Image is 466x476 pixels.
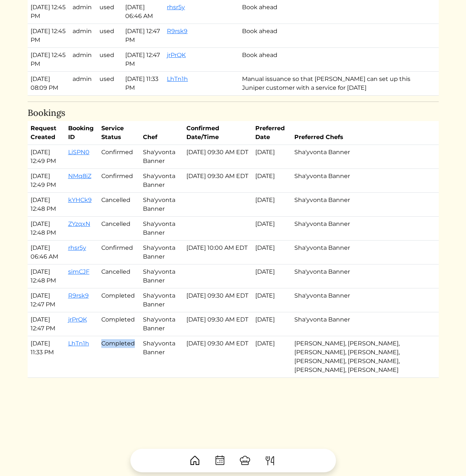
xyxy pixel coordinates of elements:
td: Sha'yvonta Banner [291,264,432,288]
th: Confirmed Date/Time [183,121,252,145]
th: Service Status [98,121,140,145]
a: LhTn1h [167,75,188,82]
a: jrPrQK [167,51,186,58]
a: simCJF [68,268,90,275]
td: admin [70,24,97,47]
td: Cancelled [98,193,140,217]
td: [DATE] [252,217,291,241]
td: Completed [98,336,140,378]
td: Sha'yvonta Banner [291,169,432,193]
td: Sha'yvonta Banner [291,241,432,264]
a: LhTn1h [68,340,89,347]
td: [DATE] 12:45 PM [28,47,70,71]
td: [DATE] 10:00 AM EDT [183,241,252,264]
td: [DATE] 09:30 AM EDT [183,336,252,378]
td: Sha'yvonta Banner [140,336,183,378]
th: Request Created [28,121,65,145]
th: Booking ID [65,121,98,145]
td: [DATE] [252,264,291,288]
img: ChefHat-a374fb509e4f37eb0702ca99f5f64f3b6956810f32a249b33092029f8484b388.svg [239,455,251,466]
td: Book ahead [239,24,432,47]
td: [DATE] 12:49 PM [28,169,65,193]
td: [DATE] [252,193,291,217]
a: rhsr5y [68,244,86,251]
td: [DATE] 12:47 PM [28,288,65,312]
td: Sha'yvonta Banner [140,193,183,217]
h4: Bookings [28,108,439,118]
img: House-9bf13187bcbb5817f509fe5e7408150f90897510c4275e13d0d5fca38e0b5951.svg [189,455,201,466]
a: kYHCk9 [68,196,92,203]
a: R9rsk9 [68,292,89,299]
td: admin [70,71,97,95]
td: Sha'yvonta Banner [291,145,432,169]
td: [DATE] 09:30 AM EDT [183,145,252,169]
td: Sha'yvonta Banner [140,312,183,336]
td: [DATE] [252,169,291,193]
a: jrPrQK [68,316,87,323]
td: used [97,24,122,47]
td: Completed [98,288,140,312]
td: [DATE] 12:45 PM [28,24,70,47]
a: ZYzqxN [68,220,90,227]
a: rhsr5y [167,4,185,11]
td: Confirmed [98,241,140,264]
td: [DATE] 09:30 AM EDT [183,288,252,312]
a: R9rsk9 [167,28,188,35]
a: LiSPN0 [68,149,90,156]
td: Manual issuance so that [PERSON_NAME] can set up this Juniper customer with a service for [DATE] [239,71,432,95]
td: Cancelled [98,217,140,241]
td: Confirmed [98,169,140,193]
td: Sha'yvonta Banner [140,169,183,193]
td: [DATE] [252,312,291,336]
td: Confirmed [98,145,140,169]
td: Sha'yvonta Banner [140,145,183,169]
td: used [97,71,122,95]
td: [PERSON_NAME], [PERSON_NAME], [PERSON_NAME], [PERSON_NAME], [PERSON_NAME], [PERSON_NAME], [PERSON... [291,336,432,378]
td: [DATE] 08:09 PM [28,71,70,95]
td: [DATE] 11:33 PM [28,336,65,378]
td: Sha'yvonta Banner [140,264,183,288]
th: Chef [140,121,183,145]
td: Book ahead [239,47,432,71]
td: Sha'yvonta Banner [140,241,183,264]
th: Preferred Chefs [291,121,432,145]
td: [DATE] 09:30 AM EDT [183,312,252,336]
td: Sha'yvonta Banner [140,288,183,312]
a: NMq8iZ [68,173,91,180]
img: CalendarDots-5bcf9d9080389f2a281d69619e1c85352834be518fbc73d9501aef674afc0d57.svg [214,455,226,466]
td: [DATE] 12:47 PM [122,24,164,47]
td: Sha'yvonta Banner [291,288,432,312]
td: used [97,47,122,71]
th: Preferred Date [252,121,291,145]
td: Completed [98,312,140,336]
td: [DATE] 12:48 PM [28,217,65,241]
img: ForkKnife-55491504ffdb50bab0c1e09e7649658475375261d09fd45db06cec23bce548bf.svg [264,455,276,466]
td: Sha'yvonta Banner [291,217,432,241]
td: [DATE] [252,145,291,169]
td: Sha'yvonta Banner [291,312,432,336]
td: [DATE] [252,241,291,264]
td: [DATE] 12:47 PM [28,312,65,336]
td: admin [70,47,97,71]
td: [DATE] 12:48 PM [28,264,65,288]
td: [DATE] 12:47 PM [122,47,164,71]
td: Cancelled [98,264,140,288]
td: [DATE] [252,336,291,378]
td: [DATE] 12:49 PM [28,145,65,169]
td: [DATE] 06:46 AM [28,241,65,264]
td: Sha'yvonta Banner [291,193,432,217]
td: Sha'yvonta Banner [140,217,183,241]
td: [DATE] 12:48 PM [28,193,65,217]
td: [DATE] 09:30 AM EDT [183,169,252,193]
td: [DATE] 11:33 PM [122,71,164,95]
td: [DATE] [252,288,291,312]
